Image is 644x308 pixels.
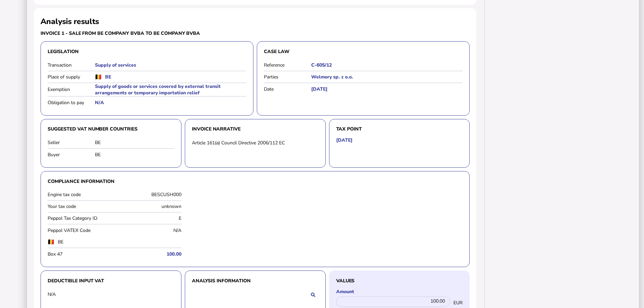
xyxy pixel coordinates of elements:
[48,278,174,284] h3: Deductible input VAT
[48,178,463,184] h3: Compliance information
[48,151,95,158] label: Buyer
[116,203,181,210] div: unknown
[311,86,463,92] h5: [DATE]
[116,227,181,234] div: N/A
[336,288,463,295] label: Amount
[264,86,311,92] label: Date
[311,62,463,68] h5: C‑605/12
[48,139,95,146] label: Seller
[48,251,113,257] label: Box 47
[48,48,246,55] h3: Legislation
[453,300,463,306] span: EUR
[116,191,181,198] div: BESCUSH000
[336,297,450,307] div: 100.00
[48,227,113,234] label: Peppol VATEX Code
[264,48,463,55] h3: Case law
[95,99,246,106] h5: N/A
[58,239,129,245] label: BE
[41,16,99,27] h2: Analysis results
[336,137,352,143] h5: [DATE]
[105,74,111,80] h5: BE
[95,139,174,146] div: BE
[48,62,95,68] label: Transaction
[95,74,102,79] img: be.png
[95,62,246,68] h5: Supply of services
[48,215,113,221] label: Peppol Tax Category ID
[48,239,54,244] img: be.png
[192,126,319,132] h3: Invoice narrative
[48,74,95,80] label: Place of supply
[311,74,463,80] h5: Welmory sp. z o.o.
[48,99,95,106] label: Obligation to pay
[48,203,113,210] label: Your tax code
[192,140,319,146] div: Article 161(a) Council Directive 2006/112 EC
[116,251,181,257] h5: 100.00
[48,126,174,132] h3: Suggested VAT number countries
[48,191,113,198] label: Engine tax code
[336,278,463,284] h3: Values
[264,74,311,80] label: Parties
[48,86,95,93] label: Exemption
[192,278,319,284] h3: Analysis information
[95,83,246,96] h5: Supply of goods or services covered by external transit arrangements or temporary importation relief
[41,30,253,37] h3: Invoice 1 - sale from BE Company BVBA to BE Company BVBA
[95,151,174,158] div: BE
[336,126,463,132] h3: Tax point
[116,215,181,221] div: E
[264,62,311,68] label: Reference
[48,291,95,298] div: N/A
